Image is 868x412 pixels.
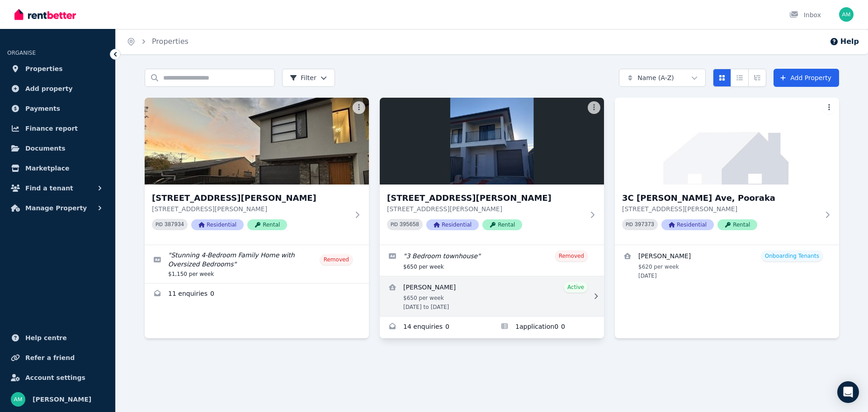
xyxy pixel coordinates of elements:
[626,222,633,227] small: PID
[713,69,766,87] div: View options
[25,203,87,213] span: Manage Property
[7,329,108,347] a: Help centre
[145,98,369,185] img: 1 Rosella St, Payneham
[152,192,349,204] h3: [STREET_ADDRESS][PERSON_NAME]
[7,139,108,157] a: Documents
[717,219,757,230] span: Rental
[380,98,604,185] img: 3B Elaine Ave, Pooraka
[7,119,108,137] a: Finance report
[622,204,819,213] p: [STREET_ADDRESS][PERSON_NAME]
[380,98,604,245] a: 3B Elaine Ave, Pooraka[STREET_ADDRESS][PERSON_NAME][STREET_ADDRESS][PERSON_NAME]PID 395658Residen...
[400,222,419,228] code: 395658
[380,245,604,276] a: Edit listing: 3 Bedroom townhouse
[290,73,316,82] span: Filter
[839,7,854,22] img: Ali Mohammadi
[116,29,199,54] nav: Breadcrumb
[774,69,839,87] a: Add Property
[380,276,604,316] a: View details for Naemat Ahmadi
[748,69,766,87] button: Expanded list view
[191,219,244,230] span: Residential
[482,219,522,230] span: Rental
[615,245,839,285] a: View details for Aqeleh Nazari
[11,392,25,407] img: Ali Mohammadi
[7,159,108,177] a: Marketplace
[622,192,819,204] h3: 3C [PERSON_NAME] Ave, Pooraka
[247,219,287,230] span: Rental
[7,50,36,56] span: ORGANISE
[492,317,604,338] a: Applications for 3B Elaine Ave, Pooraka
[837,381,859,403] div: Open Intercom Messenger
[380,317,492,338] a: Enquiries for 3B Elaine Ave, Pooraka
[25,183,73,194] span: Find a tenant
[353,101,365,114] button: More options
[635,222,654,228] code: 397373
[830,36,859,47] button: Help
[152,37,189,46] a: Properties
[7,369,108,387] a: Account settings
[25,352,75,363] span: Refer a friend
[731,69,749,87] button: Compact list view
[156,222,163,227] small: PID
[145,98,369,245] a: 1 Rosella St, Payneham[STREET_ADDRESS][PERSON_NAME][STREET_ADDRESS][PERSON_NAME]PID 387934Residen...
[7,199,108,217] button: Manage Property
[25,143,66,154] span: Documents
[165,222,184,228] code: 387934
[7,60,108,78] a: Properties
[25,103,60,114] span: Payments
[7,179,108,197] button: Find a tenant
[387,204,584,213] p: [STREET_ADDRESS][PERSON_NAME]
[25,83,73,94] span: Add property
[33,394,91,405] span: [PERSON_NAME]
[619,69,706,87] button: Name (A-Z)
[25,372,85,383] span: Account settings
[25,332,67,343] span: Help centre
[282,69,335,87] button: Filter
[145,284,369,305] a: Enquiries for 1 Rosella St, Payneham
[713,69,731,87] button: Card view
[25,123,78,134] span: Finance report
[387,192,584,204] h3: [STREET_ADDRESS][PERSON_NAME]
[823,101,835,114] button: More options
[14,8,76,21] img: RentBetter
[789,10,821,19] div: Inbox
[7,80,108,98] a: Add property
[145,245,369,283] a: Edit listing: Stunning 4-Bedroom Family Home with Oversized Bedrooms
[7,99,108,118] a: Payments
[588,101,600,114] button: More options
[615,98,839,185] img: 3C Elaine Ave, Pooraka
[25,163,69,174] span: Marketplace
[25,63,63,74] span: Properties
[637,73,674,82] span: Name (A-Z)
[661,219,714,230] span: Residential
[615,98,839,245] a: 3C Elaine Ave, Pooraka3C [PERSON_NAME] Ave, Pooraka[STREET_ADDRESS][PERSON_NAME]PID 397373Residen...
[391,222,398,227] small: PID
[7,349,108,367] a: Refer a friend
[426,219,479,230] span: Residential
[152,204,349,213] p: [STREET_ADDRESS][PERSON_NAME]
